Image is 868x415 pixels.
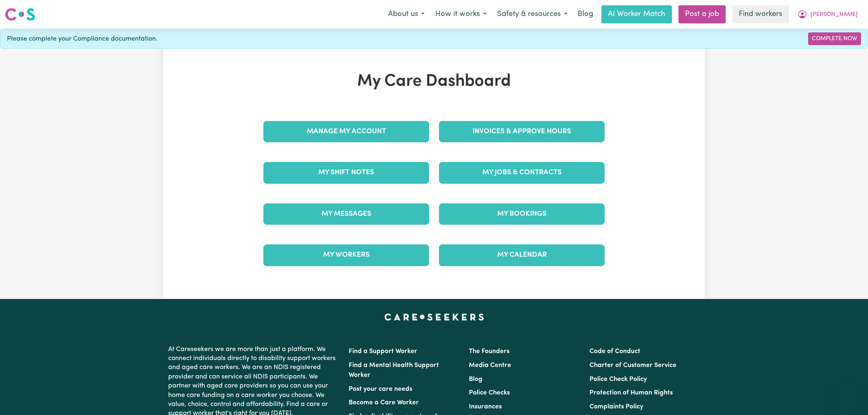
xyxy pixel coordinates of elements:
a: Find a Mental Health Support Worker [349,362,439,379]
a: Careseekers home page [384,314,484,320]
a: Police Checks [469,390,510,396]
a: My Calendar [439,244,605,266]
a: Charter of Customer Service [589,362,676,369]
button: How it works [430,6,492,23]
a: Careseekers logo [5,5,35,24]
img: Careseekers logo [5,7,35,22]
a: Find workers [732,5,789,23]
span: [PERSON_NAME] [811,10,858,19]
a: Complete Now [808,32,861,45]
button: About us [383,6,430,23]
iframe: Button to launch messaging window [835,382,861,408]
a: Blog [573,5,598,23]
a: Police Check Policy [589,376,647,383]
a: My Messages [263,203,429,225]
a: Become a Care Worker [349,399,419,406]
a: Code of Conduct [589,348,640,355]
a: My Bookings [439,203,605,225]
button: My Account [792,6,863,23]
a: Post a job [678,5,726,23]
a: The Founders [469,348,509,355]
a: My Shift Notes [263,162,429,183]
a: Insurances [469,404,502,410]
a: Manage My Account [263,121,429,142]
a: Protection of Human Rights [589,390,673,396]
span: Please complete your Compliance documentation. [7,34,158,44]
a: Media Centre [469,362,511,369]
h1: My Care Dashboard [258,72,610,91]
a: Complaints Policy [589,404,643,410]
a: Post your care needs [349,386,412,392]
a: My Workers [263,244,429,266]
a: Blog [469,376,482,383]
button: Safety & resources [492,6,573,23]
a: Find a Support Worker [349,348,417,355]
a: AI Worker Match [601,5,672,23]
a: Invoices & Approve Hours [439,121,605,142]
a: My Jobs & Contracts [439,162,605,183]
